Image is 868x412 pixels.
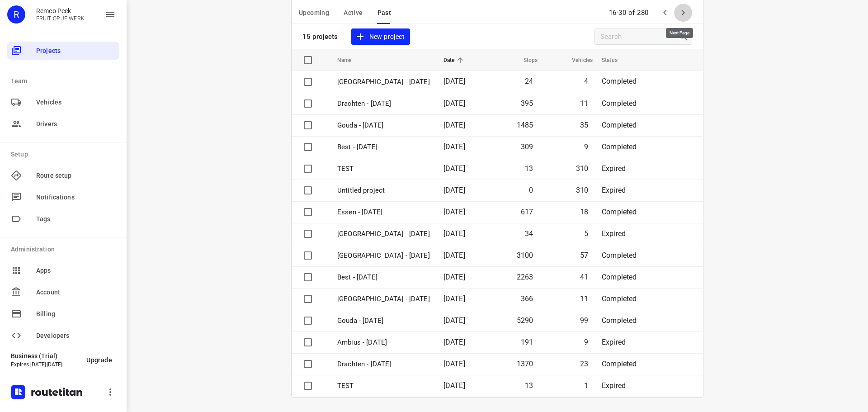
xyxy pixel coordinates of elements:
[560,55,593,66] span: Vehicles
[36,46,116,56] span: Projects
[337,55,363,66] span: Name
[443,294,465,303] span: [DATE]
[337,272,430,283] p: Best - Monday
[11,245,119,254] p: Administration
[602,316,637,325] span: Completed
[517,251,533,260] span: 3100
[521,294,533,303] span: 366
[602,229,626,238] span: Expired
[602,55,629,66] span: Status
[36,7,85,14] p: Remco Peek
[36,288,116,297] span: Account
[576,186,589,194] span: 310
[443,338,465,346] span: [DATE]
[580,99,588,108] span: 11
[576,164,589,173] span: 310
[584,142,588,151] span: 9
[600,30,678,44] input: Search projects
[580,121,588,129] span: 35
[36,193,116,202] span: Notifications
[517,273,533,281] span: 2263
[602,360,637,368] span: Completed
[443,142,465,151] span: [DATE]
[7,327,119,345] div: Developers
[337,359,430,369] p: Drachten - Monday
[602,142,637,151] span: Completed
[337,251,430,261] p: Zwolle - Monday
[337,99,430,109] p: Drachten - Tuesday
[602,121,637,129] span: Completed
[521,208,533,216] span: 617
[443,121,465,129] span: [DATE]
[337,381,430,391] p: TEST
[602,251,637,260] span: Completed
[521,142,533,151] span: 309
[337,164,430,174] p: TEST
[11,352,79,360] p: Business (Trial)
[517,360,533,368] span: 1370
[11,361,79,368] p: Expires [DATE][DATE]
[351,28,410,45] button: New project
[377,7,392,19] span: Past
[443,208,465,216] span: [DATE]
[580,316,588,325] span: 99
[580,360,588,368] span: 23
[443,55,467,66] span: Date
[580,208,588,216] span: 18
[443,77,465,85] span: [DATE]
[337,185,430,196] p: Untitled project
[584,77,588,85] span: 4
[443,316,465,325] span: [DATE]
[337,229,430,239] p: Gemeente Rotterdam - Monday
[443,99,465,108] span: [DATE]
[36,15,85,22] p: FRUIT OP JE WERK
[443,164,465,173] span: [DATE]
[580,294,588,303] span: 11
[580,273,588,281] span: 41
[302,33,338,41] p: 15 projects
[337,337,430,348] p: Ambius - Monday
[525,77,533,85] span: 24
[602,273,637,281] span: Completed
[517,121,533,129] span: 1485
[584,381,588,390] span: 1
[36,171,116,180] span: Route setup
[443,186,465,194] span: [DATE]
[7,93,119,111] div: Vehicles
[7,188,119,206] div: Notifications
[602,338,626,346] span: Expired
[357,31,405,43] span: New project
[602,77,637,85] span: Completed
[7,5,25,24] div: R
[79,352,119,368] button: Upgrade
[602,208,637,216] span: Completed
[7,42,119,60] div: Projects
[7,115,119,133] div: Drivers
[602,381,626,390] span: Expired
[525,229,533,238] span: 34
[602,99,637,108] span: Completed
[7,305,119,323] div: Billing
[337,294,430,304] p: Antwerpen - Monday
[7,283,119,301] div: Account
[602,294,637,303] span: Completed
[443,229,465,238] span: [DATE]
[521,338,533,346] span: 191
[36,119,116,129] span: Drivers
[602,186,626,194] span: Expired
[529,186,533,194] span: 0
[580,251,588,260] span: 57
[443,273,465,281] span: [DATE]
[299,7,329,19] span: Upcoming
[7,166,119,185] div: Route setup
[656,4,674,22] span: Previous Page
[337,77,430,87] p: Antwerpen - Tuesday
[525,381,533,390] span: 13
[525,164,533,173] span: 13
[605,3,652,23] span: 16-30 of 280
[337,316,430,326] p: Gouda - Monday
[36,214,116,224] span: Tags
[517,316,533,325] span: 5290
[337,207,430,218] p: Essen - Monday
[584,338,588,346] span: 9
